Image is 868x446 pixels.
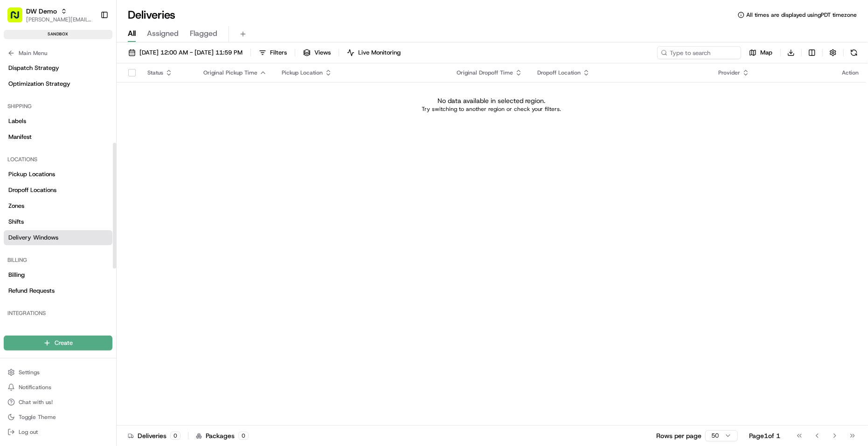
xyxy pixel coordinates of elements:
[656,431,701,440] p: Rows per page
[42,98,128,105] div: We're available if you need us!
[9,121,60,128] div: Past conversations
[20,89,36,105] img: 2790269178180_0ac78f153ef27d6c0503_72.jpg
[147,28,179,39] span: Assigned
[4,183,112,198] a: Dropoff Locations
[77,144,81,151] span: •
[422,105,561,113] p: Try switching to another region or check your filters.
[4,114,112,129] a: Labels
[8,271,25,279] span: Billing
[8,64,59,72] span: Dispatch Strategy
[190,28,217,39] span: Flagged
[255,46,291,59] button: Filters
[66,205,113,213] a: Powered byPylon
[4,396,112,409] button: Chat with us!
[9,37,170,52] p: Welcome 👋
[8,186,56,194] span: Dropoff Locations
[170,432,181,440] div: 0
[75,179,153,196] a: 💻API Documentation
[537,69,581,76] span: Dropoff Location
[4,30,112,39] div: sandbox
[299,46,335,59] button: Views
[19,384,51,391] span: Notifications
[4,336,112,350] button: Create
[4,425,112,439] button: Log out
[29,144,76,151] span: [PERSON_NAME]
[4,306,112,321] div: Integrations
[79,184,86,191] div: 💻
[4,47,112,60] button: Main Menu
[42,89,153,98] div: Start new chat
[19,398,53,406] span: Chat with us!
[19,369,40,376] span: Settings
[8,287,55,295] span: Refund Requests
[457,69,513,76] span: Original Dropoff Time
[4,283,112,298] a: Refund Requests
[4,152,112,167] div: Locations
[196,431,249,440] div: Packages
[847,46,861,59] button: Refresh
[139,48,243,57] span: [DATE] 12:00 AM - [DATE] 11:59 PM
[314,48,331,57] span: Views
[9,184,17,191] div: 📗
[19,49,47,57] span: Main Menu
[4,76,112,91] a: Optimization Strategy
[124,46,247,59] button: [DATE] 12:00 AM - [DATE] 11:59 PM
[128,431,181,440] div: Deliveries
[128,28,136,39] span: All
[19,183,71,192] span: Knowledge Base
[55,339,73,347] span: Create
[9,135,24,150] img: Ben Goodger
[270,48,287,57] span: Filters
[745,46,777,59] button: Map
[4,230,112,245] a: Delivery Windows
[746,11,857,19] span: All times are displayed using PDT timezone
[343,46,405,59] button: Live Monitoring
[4,268,112,282] a: Billing
[9,9,28,27] img: Nash
[8,218,24,226] span: Shifts
[760,48,772,57] span: Map
[8,133,32,141] span: Manifest
[88,183,150,192] span: API Documentation
[4,99,112,114] div: Shipping
[749,431,780,440] div: Page 1 of 1
[8,117,26,125] span: Labels
[8,202,24,210] span: Zones
[203,69,257,76] span: Original Pickup Time
[19,144,26,152] img: 1736555255976-a54dd68f-1ca7-489b-9aae-adbdc363a1c4
[238,432,249,440] div: 0
[4,214,112,229] a: Shifts
[8,80,70,88] span: Optimization Strategy
[26,16,93,23] button: [PERSON_NAME][EMAIL_ADDRESS][DOMAIN_NAME]
[4,61,112,75] a: Dispatch Strategy
[83,144,102,151] span: [DATE]
[4,199,112,213] a: Zones
[358,48,401,57] span: Live Monitoring
[718,69,740,76] span: Provider
[24,60,154,69] input: Clear
[4,4,97,26] button: DW Demo[PERSON_NAME][EMAIL_ADDRESS][DOMAIN_NAME]
[9,89,26,105] img: 1736555255976-a54dd68f-1ca7-489b-9aae-adbdc363a1c4
[93,206,113,213] span: Pylon
[4,167,112,182] a: Pickup Locations
[8,170,55,178] span: Pickup Locations
[4,130,112,144] a: Manifest
[6,179,75,196] a: 📗Knowledge Base
[842,69,859,76] div: Action
[128,7,175,22] h1: Deliveries
[147,69,163,76] span: Status
[26,7,57,16] span: DW Demo
[282,69,323,76] span: Pickup Location
[4,381,112,394] button: Notifications
[145,119,170,130] button: See all
[19,413,56,421] span: Toggle Theme
[657,46,741,59] input: Type to search
[437,96,545,105] p: No data available in selected region.
[4,366,112,379] button: Settings
[4,253,112,268] div: Billing
[159,91,170,103] button: Start new chat
[4,411,112,424] button: Toggle Theme
[8,233,58,242] span: Delivery Windows
[19,428,38,436] span: Log out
